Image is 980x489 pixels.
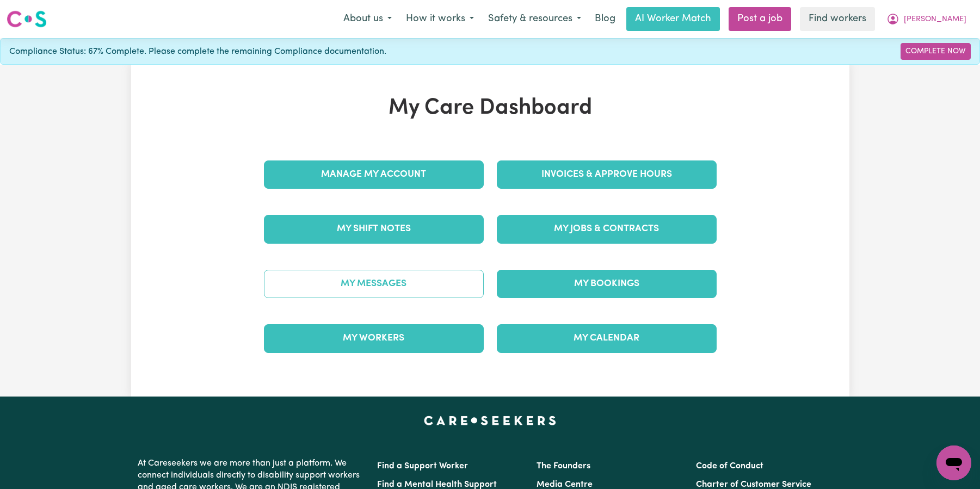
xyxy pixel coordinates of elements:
a: The Founders [537,462,590,471]
a: Invoices & Approve Hours [497,160,717,189]
a: My Calendar [497,324,717,352]
a: Complete Now [901,43,971,60]
h1: My Care Dashboard [257,95,723,121]
a: Blog [588,7,622,31]
a: Charter of Customer Service [696,480,811,489]
a: Careseekers logo [7,7,47,32]
a: Code of Conduct [696,462,763,471]
a: Careseekers home page [424,416,556,425]
span: [PERSON_NAME] [904,14,966,26]
a: Media Centre [537,480,593,489]
a: My Shift Notes [264,215,484,243]
a: My Messages [264,270,484,298]
a: AI Worker Match [626,7,720,31]
a: My Bookings [497,270,717,298]
a: Find a Support Worker [377,462,468,471]
button: How it works [399,8,481,30]
a: Post a job [729,7,791,31]
button: Safety & resources [481,8,588,30]
a: My Workers [264,324,484,352]
button: About us [336,8,399,30]
iframe: Button to launch messaging window [936,445,971,480]
a: My Jobs & Contracts [497,215,717,243]
a: Find workers [800,7,875,31]
img: Careseekers logo [7,9,47,29]
span: Compliance Status: 67% Complete. Please complete the remaining Compliance documentation. [9,45,386,58]
a: Manage My Account [264,160,484,189]
button: My Account [879,8,973,30]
